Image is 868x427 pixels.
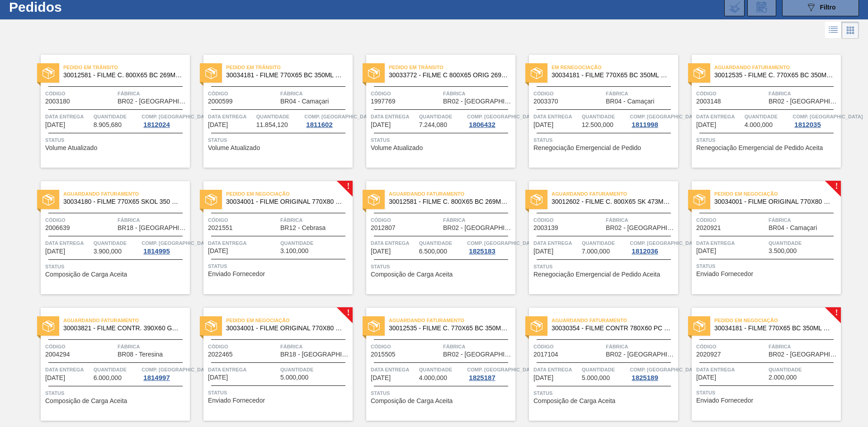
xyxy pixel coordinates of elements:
[45,342,115,351] span: Código
[696,342,766,351] span: Código
[533,98,558,105] span: 2003370
[45,145,97,151] span: Volume Atualizado
[389,63,515,72] span: Pedido em Trânsito
[208,397,265,404] span: Enviado Fornecedor
[533,225,558,231] span: 2003139
[45,365,91,374] span: Data entrega
[467,121,497,128] div: 1806432
[142,112,212,121] span: Comp. Carga
[533,262,676,271] span: Status
[630,112,676,128] a: Comp. [GEOGRAPHIC_DATA]1811998
[606,216,676,225] span: Fábrica
[533,216,604,225] span: Código
[443,225,513,231] span: BR02 - Sergipe
[371,389,513,398] span: Status
[280,98,329,105] span: BR04 - Camaçari
[371,89,441,98] span: Código
[793,112,863,121] span: Comp. Carga
[678,55,841,168] a: statusAguardando Faturamento30012535 - FILME C. 770X65 BC 350ML C12 429Código2003148FábricaBR02 -...
[45,239,91,248] span: Data entrega
[45,351,70,358] span: 2004294
[696,262,839,271] span: Status
[467,112,513,128] a: Comp. [GEOGRAPHIC_DATA]1806432
[353,181,515,294] a: statusAguardando Faturamento30012581 - FILME C. 800X65 BC 269ML C15 429Código2012807FábricaBR02 -...
[190,55,353,168] a: statusPedido em Trânsito30034181 - FILME 770X65 BC 350ML MP C12Código2000599FábricaBR04 - Camaçar...
[142,365,212,374] span: Comp. Carga
[208,122,228,128] span: 03/09/2025
[696,374,716,381] span: 02/10/2025
[190,181,353,294] a: !statusPedido em Negociação30034001 - FILME ORIGINAL 770X80 350X12 MPCódigo2021551FábricaBR12 - C...
[630,239,700,248] span: Comp. Carga
[389,72,508,79] span: 30033772 - FILME C 800X65 ORIG 269ML C15 NIV24
[118,225,188,231] span: BR18 - Pernambuco
[552,316,678,325] span: Aguardando Faturamento
[419,112,465,121] span: Quantidade
[142,374,171,381] div: 1814997
[389,189,515,198] span: Aguardando Faturamento
[45,225,70,231] span: 2006639
[45,262,188,271] span: Status
[371,375,391,381] span: 28/09/2025
[531,194,542,206] img: status
[208,365,278,374] span: Data entrega
[304,112,350,128] a: Comp. [GEOGRAPHIC_DATA]1811602
[371,239,417,248] span: Data entrega
[696,225,721,231] span: 2020921
[696,136,839,145] span: Status
[371,216,441,225] span: Código
[696,271,753,277] span: Enviado Fornecedor
[419,248,447,255] span: 6.500,000
[371,98,396,105] span: 1997769
[467,239,537,248] span: Comp. Carga
[714,189,841,198] span: Pedido em Negociação
[693,67,705,79] img: status
[368,67,380,79] img: status
[94,375,122,381] span: 6.000,000
[42,194,54,206] img: status
[467,112,537,121] span: Comp. Carga
[696,388,839,397] span: Status
[769,98,839,105] span: BR02 - Sergipe
[582,365,628,374] span: Quantidade
[118,351,163,358] span: BR08 - Teresina
[582,375,610,381] span: 5.000,000
[696,145,823,151] span: Renegociação Emergencial de Pedido Aceita
[280,89,350,98] span: Fábrica
[552,72,671,79] span: 30034181 - FILME 770X65 BC 350ML MP C12
[696,122,716,128] span: 09/09/2025
[208,271,265,277] span: Enviado Fornecedor
[533,365,580,374] span: Data entrega
[45,398,127,404] span: Composição de Carga Aceita
[678,308,841,421] a: !statusPedido em Negociação30034181 - FILME 770X65 BC 350ML MP C12Código2020927FábricaBR02 - [GEO...
[467,374,497,381] div: 1825187
[825,22,842,39] div: Visão em Lista
[42,320,54,332] img: status
[531,67,542,79] img: status
[769,374,797,381] span: 2.000,000
[208,225,233,231] span: 2021551
[696,397,753,404] span: Enviado Fornecedor
[630,365,676,381] a: Comp. [GEOGRAPHIC_DATA]1825189
[533,351,558,358] span: 2017104
[515,181,678,294] a: statusAguardando Faturamento30012602 - FILME C. 800X65 SK 473ML C12 429Código2003139FábricaBR02 -...
[226,316,353,325] span: Pedido em Negociação
[389,198,508,205] span: 30012581 - FILME C. 800X65 BC 269ML C15 429
[280,374,308,381] span: 5.000,000
[208,262,350,271] span: Status
[630,248,660,255] div: 1812036
[280,248,308,254] span: 3.100,000
[353,55,515,168] a: statusPedido em Trânsito30033772 - FILME C 800X65 ORIG 269ML C15 NIV24Código1997769FábricaBR02 - ...
[256,112,302,121] span: Quantidade
[533,145,641,151] span: Renegociação Emergencial de Pedido
[208,216,278,225] span: Código
[256,122,288,128] span: 11.854,120
[142,239,188,255] a: Comp. [GEOGRAPHIC_DATA]1814995
[226,189,353,198] span: Pedido em Negociação
[208,112,254,121] span: Data entrega
[793,121,822,128] div: 1812035
[142,365,188,381] a: Comp. [GEOGRAPHIC_DATA]1814997
[45,216,115,225] span: Código
[142,248,171,255] div: 1814995
[389,325,508,332] span: 30012535 - FILME C. 770X65 BC 350ML C12 429
[63,63,190,72] span: Pedido em Trânsito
